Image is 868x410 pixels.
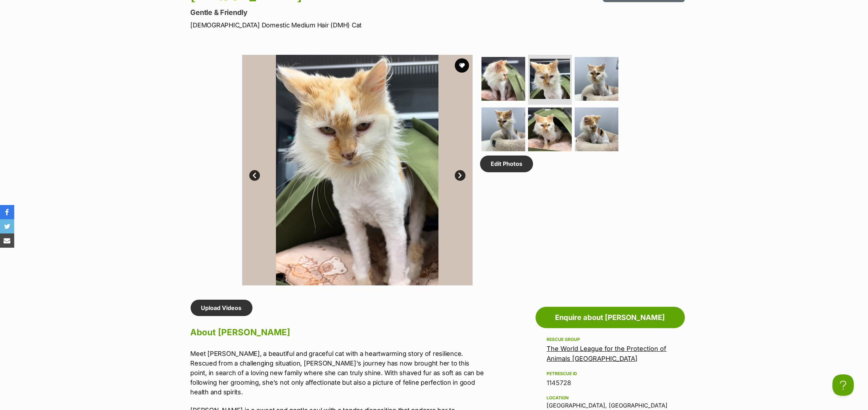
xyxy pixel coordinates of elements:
div: Location [547,395,673,401]
div: [GEOGRAPHIC_DATA], [GEOGRAPHIC_DATA] [547,394,673,409]
div: Rescue group [547,337,673,342]
img: Photo of Lana [242,55,473,285]
h2: About [PERSON_NAME] [191,325,484,340]
img: Photo of Lana [481,57,525,101]
a: Next [455,170,465,181]
a: Upload Videos [191,300,252,316]
div: PetRescue ID [547,371,673,377]
p: Gentle & Friendly [191,7,491,17]
img: Photo of Lana [528,107,572,151]
button: favourite [455,58,469,73]
a: The World League for the Protection of Animals [GEOGRAPHIC_DATA] [547,345,667,362]
div: 1145728 [547,378,673,388]
iframe: Help Scout Beacon - Open [832,374,854,396]
p: [DEMOGRAPHIC_DATA] Domestic Medium Hair (DMH) Cat [191,20,491,30]
p: Meet [PERSON_NAME], a beautiful and graceful cat with a heartwarming story of resilience. Rescued... [191,349,484,397]
a: Prev [249,170,260,181]
a: Edit Photos [480,156,533,172]
img: Photo of Lana [575,57,618,101]
img: Photo of Lana [575,107,618,151]
a: Enquire about [PERSON_NAME] [536,307,685,328]
img: Photo of Lana [530,59,570,99]
img: Photo of Lana [481,107,525,151]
